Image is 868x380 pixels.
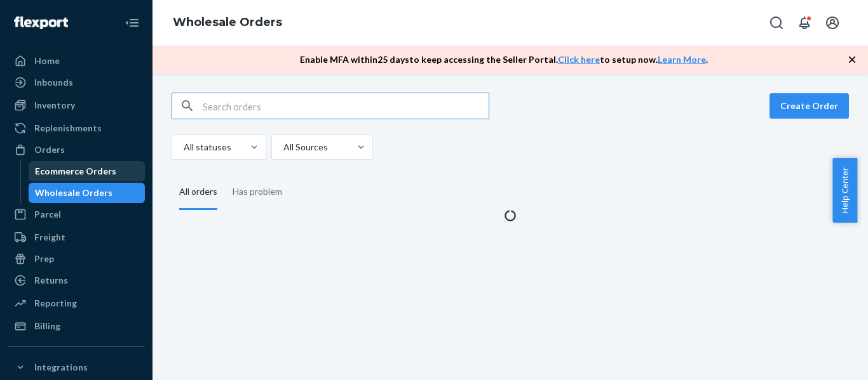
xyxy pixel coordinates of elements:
[8,140,145,160] a: Orders
[658,54,706,65] a: Learn More
[34,208,61,221] div: Parcel
[34,122,102,134] div: Replenishments
[119,10,145,36] button: Close Navigation
[792,10,817,36] button: Open notifications
[29,161,146,181] a: Ecommerce Orders
[173,15,282,29] a: Wholesale Orders
[558,54,600,65] a: Click here
[35,187,112,199] div: Wholesale Orders
[8,357,145,377] button: Integrations
[34,143,65,156] div: Orders
[233,175,282,208] div: Has problem
[34,252,54,265] div: Prep
[8,95,145,115] a: Inventory
[34,76,73,89] div: Inbounds
[8,270,145,291] a: Returns
[35,165,116,178] div: Ecommerce Orders
[8,72,145,93] a: Inbounds
[34,55,60,67] div: Home
[8,204,145,225] a: Parcel
[34,231,65,244] div: Freight
[8,118,145,138] a: Replenishments
[8,316,145,336] a: Billing
[14,16,68,29] img: Flexport logo
[34,320,60,332] div: Billing
[764,10,789,36] button: Open Search Box
[770,93,849,119] button: Create Order
[282,141,283,154] input: All Sources
[203,93,489,119] input: Search orders
[300,53,708,66] p: Enable MFA within 25 days to keep accessing the Seller Portal. to setup now. .
[8,249,145,269] a: Prep
[29,183,146,203] a: Wholesale Orders
[832,158,857,223] button: Help Center
[163,4,292,41] ol: breadcrumbs
[8,293,145,313] a: Reporting
[820,10,845,36] button: Open account menu
[8,227,145,247] a: Freight
[179,175,217,210] div: All orders
[34,297,77,310] div: Reporting
[34,274,68,287] div: Returns
[34,99,75,112] div: Inventory
[182,141,184,154] input: All statuses
[8,51,145,71] a: Home
[34,361,88,374] div: Integrations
